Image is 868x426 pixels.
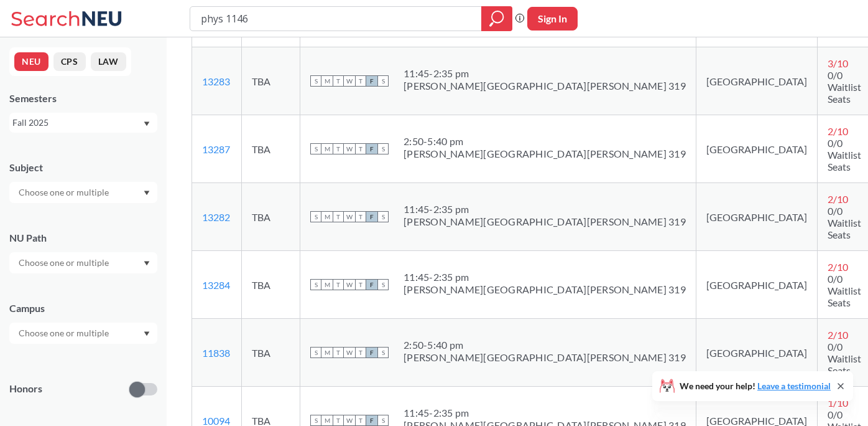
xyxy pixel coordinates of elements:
[404,215,686,228] div: [PERSON_NAME][GEOGRAPHIC_DATA][PERSON_NAME] 319
[377,143,389,154] span: S
[366,211,377,222] span: F
[377,75,389,87] span: S
[377,415,389,426] span: S
[333,75,344,87] span: T
[828,261,848,273] span: 2 / 10
[12,326,117,341] input: Choose one or multiple
[377,211,389,222] span: S
[355,415,366,426] span: T
[144,261,150,266] svg: Dropdown arrow
[202,347,230,359] a: 11838
[9,231,157,245] div: NU Path
[355,143,366,154] span: T
[828,193,848,205] span: 2 / 10
[366,143,377,154] span: F
[144,191,150,196] svg: Dropdown arrow
[344,75,355,87] span: W
[355,75,366,87] span: T
[202,279,230,291] a: 13284
[321,415,333,426] span: M
[333,415,344,426] span: T
[404,135,686,148] div: 2:50 - 5:40 pm
[828,397,848,409] span: 1 / 10
[366,75,377,87] span: F
[242,183,300,251] td: TBA
[366,415,377,426] span: F
[242,47,300,115] td: TBA
[242,251,300,319] td: TBA
[53,52,86,71] button: CPS
[144,331,150,336] svg: Dropdown arrow
[404,339,686,351] div: 2:50 - 5:40 pm
[527,7,578,31] button: Sign In
[144,121,150,126] svg: Dropdown arrow
[310,279,321,290] span: S
[202,143,230,155] a: 13287
[344,279,355,290] span: W
[333,279,344,290] span: T
[696,115,817,183] td: [GEOGRAPHIC_DATA]
[828,273,861,308] span: 0/0 Waitlist Seats
[12,255,117,270] input: Choose one or multiple
[696,183,817,251] td: [GEOGRAPHIC_DATA]
[828,57,848,69] span: 3 / 10
[404,283,686,296] div: [PERSON_NAME][GEOGRAPHIC_DATA][PERSON_NAME] 319
[9,323,157,344] div: Dropdown arrow
[355,279,366,290] span: T
[366,347,377,358] span: F
[321,279,333,290] span: M
[828,137,861,173] span: 0/0 Waitlist Seats
[9,301,157,315] div: Campus
[242,115,300,183] td: TBA
[355,347,366,358] span: T
[9,113,157,133] div: Fall 2025Dropdown arrow
[200,8,473,29] input: Class, professor, course number, "phrase"
[310,143,321,154] span: S
[333,347,344,358] span: T
[344,347,355,358] span: W
[828,69,861,105] span: 0/0 Waitlist Seats
[404,203,686,215] div: 11:45 - 2:35 pm
[828,205,861,240] span: 0/0 Waitlist Seats
[310,211,321,222] span: S
[321,143,333,154] span: M
[14,52,48,71] button: NEU
[404,351,686,364] div: [PERSON_NAME][GEOGRAPHIC_DATA][PERSON_NAME] 319
[404,271,686,283] div: 11:45 - 2:35 pm
[680,382,831,391] span: We need your help!
[321,75,333,87] span: M
[757,381,831,391] a: Leave a testimonial
[333,143,344,154] span: T
[377,279,389,290] span: S
[377,347,389,358] span: S
[404,148,686,160] div: [PERSON_NAME][GEOGRAPHIC_DATA][PERSON_NAME] 319
[321,211,333,222] span: M
[202,211,230,223] a: 13282
[242,319,300,387] td: TBA
[355,211,366,222] span: T
[404,407,686,419] div: 11:45 - 2:35 pm
[310,75,321,87] span: S
[696,319,817,387] td: [GEOGRAPHIC_DATA]
[828,341,861,376] span: 0/0 Waitlist Seats
[344,415,355,426] span: W
[9,252,157,273] div: Dropdown arrow
[12,185,117,200] input: Choose one or multiple
[344,143,355,154] span: W
[12,116,142,130] div: Fall 2025
[9,161,157,174] div: Subject
[9,382,42,396] p: Honors
[481,6,512,31] div: magnifying glass
[310,415,321,426] span: S
[404,80,686,92] div: [PERSON_NAME][GEOGRAPHIC_DATA][PERSON_NAME] 319
[366,279,377,290] span: F
[202,75,230,87] a: 13283
[9,182,157,203] div: Dropdown arrow
[489,10,504,27] svg: magnifying glass
[344,211,355,222] span: W
[333,211,344,222] span: T
[828,329,848,341] span: 2 / 10
[696,47,817,115] td: [GEOGRAPHIC_DATA]
[321,347,333,358] span: M
[404,67,686,80] div: 11:45 - 2:35 pm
